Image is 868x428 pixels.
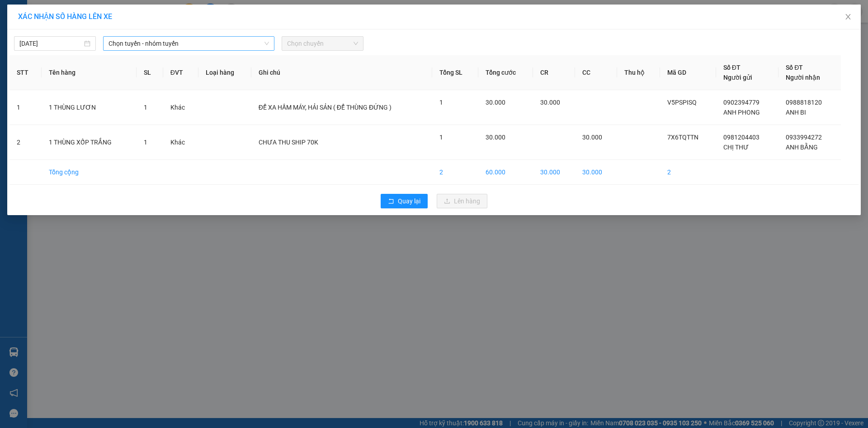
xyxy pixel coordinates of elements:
span: Số ĐT [723,64,741,71]
span: ANH PHONG - 0902394779 [57,38,106,54]
span: 1 [439,134,443,141]
th: ĐVT [163,55,198,90]
th: Tổng SL [432,55,478,90]
td: 1 THÙNG LƯƠN [42,90,137,125]
button: uploadLên hàng [437,194,487,208]
td: 2 [9,125,42,160]
button: rollbackQuay lại [381,194,428,208]
td: Khác [163,125,198,160]
th: SL [137,55,163,90]
th: Ghi chú [251,55,432,90]
strong: ĐC: [57,56,77,68]
span: 7X6TQTTN [667,134,698,141]
span: 0981204403 [723,134,759,141]
span: 1 [144,139,147,146]
span: 1 [439,99,443,106]
span: ANH PHONG [723,109,760,116]
input: 13/09/2025 [19,38,82,48]
span: 30.000 [486,99,505,106]
button: Close [835,5,861,30]
span: Chọn chuyến [287,37,358,50]
span: [DATE] [78,5,105,15]
td: 30.000 [575,160,617,185]
td: Khác [163,90,198,125]
span: rollback [388,198,394,205]
span: 0902394779 [723,99,759,106]
span: Số ĐT [786,64,803,71]
span: V5PSPISQ [667,99,697,106]
span: Quay lại [398,196,420,206]
th: Thu hộ [617,55,660,90]
span: 10:31 [57,5,105,15]
span: Chọn tuyến - nhóm tuyến [108,37,269,50]
td: Tổng cộng [42,160,137,185]
img: HFRrbPx.png [4,4,23,226]
span: 30.000 [486,134,505,141]
span: 0988818120 [786,99,822,106]
span: down [264,41,269,46]
th: STT [9,55,42,90]
span: CHỊ THƯ [723,144,749,151]
th: CR [533,55,575,90]
td: 60.000 [478,160,533,185]
span: ĐỂ XA HẦM MÁY, HẢI SẢN ( ĐỂ THÙNG ĐỨNG ) [259,104,392,111]
th: Mã GD [660,55,716,90]
td: 1 THÙNG XỐP TRẮNG [42,125,137,160]
span: close [844,13,852,20]
span: XÁC NHẬN SỐ HÀNG LÊN XE [18,12,112,21]
span: Người gửi [723,74,752,81]
span: ANH BI [786,109,806,116]
span: Văn Phòng An Minh [57,17,127,36]
span: 0933994272 [786,134,822,141]
td: 30.000 [533,160,575,185]
td: 2 [432,160,478,185]
span: Người nhận [786,74,820,81]
span: 30.000 [540,99,560,106]
span: 30.000 [582,134,602,141]
th: Loại hàng [198,55,251,90]
span: ANH BẰNG [786,144,818,151]
span: Gửi: [57,17,127,36]
td: 1 [9,90,42,125]
th: Tên hàng [42,55,137,90]
td: 2 [660,160,716,185]
span: CHƯA THU SHIP 70K [259,139,318,146]
th: CC [575,55,617,90]
span: 1 [144,104,147,111]
th: Tổng cước [478,55,533,90]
